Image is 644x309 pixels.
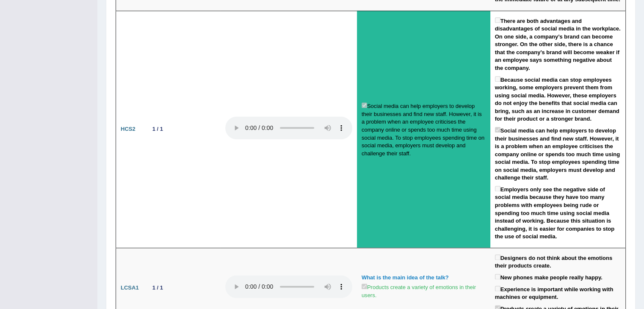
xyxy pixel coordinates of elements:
input: Employers only see the negative side of social media because they have too many problems with emp... [495,186,500,191]
label: New phones make people really happy. [495,272,603,282]
label: Products create a variety of emotions in their users. [362,282,486,299]
div: 1 / 1 [149,124,166,133]
input: Because social media can stop employees working, some employers prevent them from using social me... [495,76,500,82]
label: Social media can help employers to develop their businesses and find new staff. However, it is a ... [495,125,621,182]
b: LCSA1 [121,284,139,291]
div: What is the main idea of the talk? [362,274,486,282]
input: Experience is important while working with machines or equipment. [495,286,500,291]
label: Employers only see the negative side of social media because they have too many problems with emp... [495,184,621,241]
label: Experience is important while working with machines or equipment. [495,284,621,301]
label: Because social media can stop employees working, some employers prevent them from using social me... [495,74,621,123]
input: Social media can help employers to develop their businesses and find new staff. However, it is a ... [495,127,500,132]
td: Social media can help employers to develop their businesses and find new staff. However, it is a ... [357,11,490,248]
label: There are both advantages and disadvantages of social media in the workplace. On one side, a comp... [495,16,621,72]
input: Designers do not think about the emotions their products create. [495,254,500,260]
input: There are both advantages and disadvantages of social media in the workplace. On one side, a comp... [495,17,500,23]
input: New phones make people really happy. [495,274,500,279]
input: Products create a variety of emotions in their users. [362,284,367,289]
b: HCS2 [121,126,135,132]
div: 1 / 1 [149,283,166,292]
label: Designers do not think about the emotions their products create. [495,253,621,270]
